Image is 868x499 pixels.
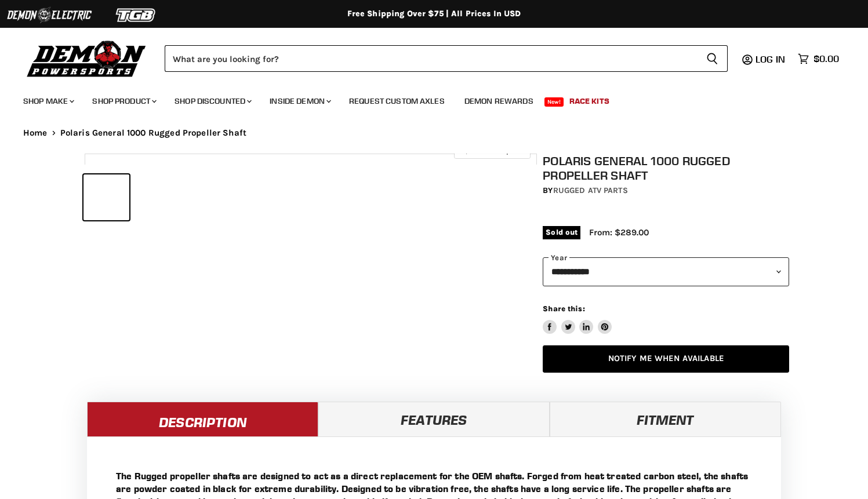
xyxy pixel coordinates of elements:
[553,185,628,195] a: Rugged ATV Parts
[550,402,781,436] a: Fitment
[543,304,612,334] aside: Share this:
[543,184,789,197] div: by
[792,50,845,67] a: $0.00
[93,4,180,26] img: TGB Logo 2
[14,85,836,113] ul: Main menu
[561,89,618,113] a: Race Kits
[60,128,246,138] span: Polaris General 1000 Rugged Propeller Shaft
[340,89,453,113] a: Request Custom Axles
[83,89,164,113] a: Shop Product
[544,97,564,107] span: New!
[543,226,580,239] span: Sold out
[456,89,542,113] a: Demon Rewards
[166,89,259,113] a: Shop Discounted
[23,38,150,79] img: Demon Powersports
[460,146,524,155] span: Click to expand
[543,304,584,313] span: Share this:
[543,154,789,183] h1: Polaris General 1000 Rugged Propeller Shaft
[589,227,649,238] span: From: $289.00
[543,257,789,286] select: year
[261,89,338,113] a: Inside Demon
[318,402,550,436] a: Features
[23,128,48,138] a: Home
[165,45,728,72] form: Product
[6,4,93,26] img: Demon Electric Logo 2
[165,45,697,72] input: Search
[14,89,81,113] a: Shop Make
[83,174,129,220] button: IMAGE thumbnail
[750,54,792,64] a: Log in
[543,345,789,373] a: Notify Me When Available
[756,53,785,65] span: Log in
[87,402,318,436] a: Description
[697,45,728,72] button: Search
[813,53,839,64] span: $0.00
